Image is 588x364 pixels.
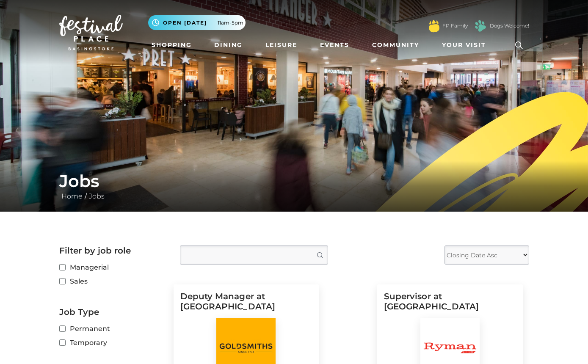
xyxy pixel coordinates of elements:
[59,323,167,334] label: Permanent
[442,41,486,50] span: Your Visit
[59,171,529,191] h1: Jobs
[59,276,167,287] label: Sales
[59,262,167,273] label: Managerial
[317,37,353,53] a: Events
[384,291,516,318] h5: Supervisor at [GEOGRAPHIC_DATA]
[439,37,494,53] a: Your Visit
[59,192,85,200] a: Home
[59,307,167,317] h2: Job Type
[442,22,468,30] a: FP Family
[490,22,529,30] a: Dogs Welcome!
[87,192,107,200] a: Jobs
[262,37,301,53] a: Leisure
[180,291,312,318] h5: Deputy Manager at [GEOGRAPHIC_DATA]
[148,37,195,53] a: Shopping
[163,19,207,27] span: Open [DATE]
[59,245,167,256] h2: Filter by job role
[211,37,246,53] a: Dining
[53,171,536,201] div: /
[218,19,243,27] span: 11am-5pm
[59,337,167,348] label: Temporary
[369,37,422,53] a: Community
[148,15,246,30] button: Open [DATE] 11am-5pm
[59,15,123,50] img: Festival Place Logo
